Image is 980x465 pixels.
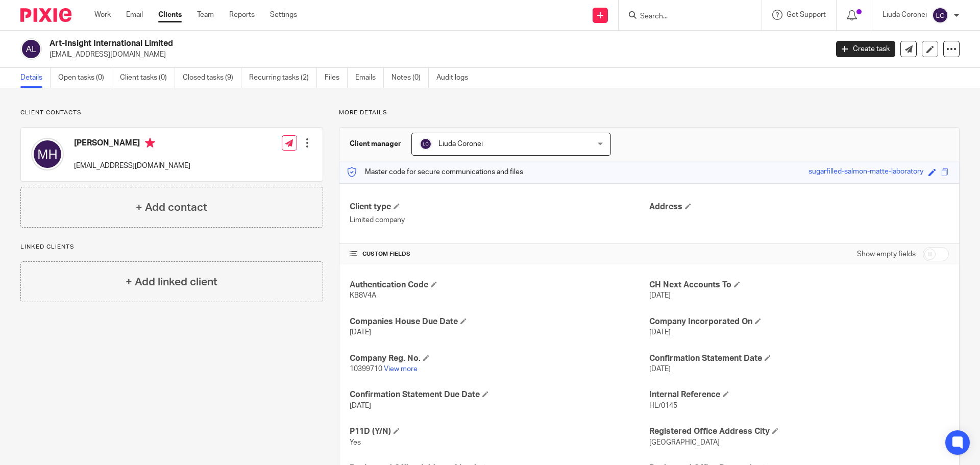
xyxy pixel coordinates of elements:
h2: Art-Insight International Limited [50,38,667,49]
span: [DATE] [649,365,671,373]
p: Client contacts [20,109,323,117]
a: Closed tasks (9) [183,68,241,88]
span: [DATE] [649,292,671,299]
a: View more [384,365,418,373]
input: Search [639,12,731,21]
a: Details [20,68,51,88]
h4: P11D (Y/N) [350,426,649,437]
p: More details [339,109,960,117]
i: Primary [145,138,155,148]
a: Clients [158,10,182,20]
h3: Client manager [350,139,401,149]
a: Notes (0) [391,68,429,88]
img: svg%3E [420,138,432,150]
a: Files [325,68,348,88]
img: Pixie [20,8,71,22]
div: sugarfilled-salmon-matte-laboratory [808,166,923,178]
h4: [PERSON_NAME] [74,138,190,151]
span: Yes [350,439,361,446]
label: Show empty fields [857,249,916,259]
img: svg%3E [31,138,64,170]
img: svg%3E [20,38,42,60]
span: [GEOGRAPHIC_DATA] [649,439,720,446]
p: Limited company [350,215,649,225]
span: Liuda Coronei [438,140,483,148]
h4: + Add contact [136,200,207,215]
h4: Confirmation Statement Due Date [350,389,649,400]
span: HL/0145 [649,402,677,409]
a: Team [197,10,214,20]
h4: Internal Reference [649,389,949,400]
a: Open tasks (0) [58,68,112,88]
h4: Client type [350,202,649,212]
a: Recurring tasks (2) [249,68,317,88]
span: [DATE] [350,402,371,409]
span: [DATE] [350,329,371,336]
p: [EMAIL_ADDRESS][DOMAIN_NAME] [50,50,821,60]
a: Create task [836,41,895,57]
a: Audit logs [436,68,476,88]
h4: CH Next Accounts To [649,280,949,290]
a: Email [126,10,143,20]
a: Reports [229,10,255,20]
a: Work [94,10,111,20]
p: Liuda Coronei [883,10,927,20]
a: Emails [355,68,384,88]
span: 10399710 [350,365,382,373]
p: [EMAIL_ADDRESS][DOMAIN_NAME] [74,161,190,171]
p: Master code for secure communications and files [347,167,523,177]
h4: Companies House Due Date [350,316,649,327]
span: [DATE] [649,329,671,336]
img: svg%3E [932,7,948,23]
span: KB8V4A [350,292,376,299]
h4: Authentication Code [350,280,649,290]
a: Settings [270,10,297,20]
span: Get Support [787,11,826,18]
p: Linked clients [20,243,323,251]
h4: Confirmation Statement Date [649,353,949,364]
h4: Company Incorporated On [649,316,949,327]
h4: Registered Office Address City [649,426,949,437]
h4: Address [649,202,949,212]
a: Client tasks (0) [120,68,175,88]
h4: Company Reg. No. [350,353,649,364]
h4: + Add linked client [126,274,217,290]
h4: CUSTOM FIELDS [350,250,649,258]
